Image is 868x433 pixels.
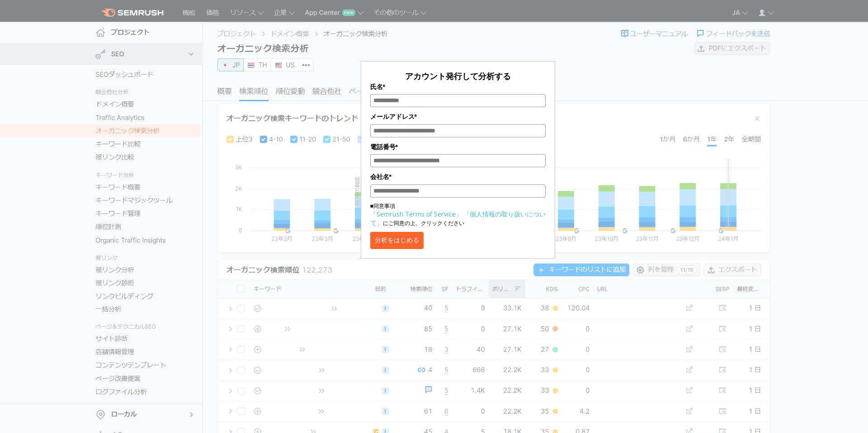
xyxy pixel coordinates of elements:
a: 「Semrush Terms of Service」 [370,210,462,218]
label: 電話番号* [370,142,546,152]
button: 分析をはじめる [370,232,424,249]
p: ■同意事項 にご同意の上、クリックください [370,202,546,227]
label: メールアドレス* [370,112,546,122]
a: 「個人情報の取り扱いについて」 [370,210,546,227]
span: アカウント発行して分析する [405,71,511,81]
